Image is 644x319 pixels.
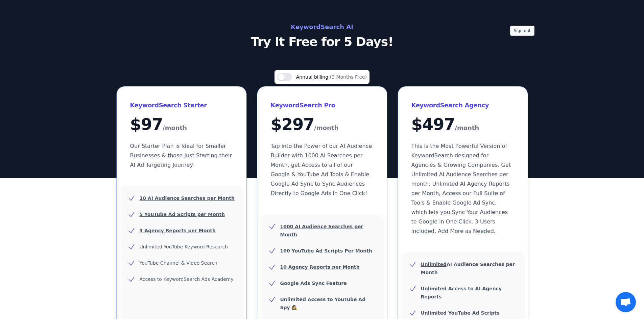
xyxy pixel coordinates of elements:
[411,116,514,133] div: $ 497
[171,22,474,32] h2: KeywordSearch AI
[140,260,217,266] span: YouTube Channel & Video Search
[314,123,338,133] span: /month
[421,286,502,299] b: Unlimited Access to AI Agency Reports
[271,100,374,111] h3: KeywordSearch Pro
[140,276,234,282] span: Access to KeywordSearch Ads Academy
[411,100,514,111] h3: KeywordSearch Agency
[140,195,235,201] u: 10 AI Audience Searches per Month
[130,143,232,168] span: Our Starter Plan is Ideal for Smaller Businesses & those Just Starting their AI Ad Targeting Jour...
[140,228,216,233] u: 3 Agency Reports per Month
[163,123,187,133] span: /month
[296,74,330,80] span: Annual billing
[280,281,347,286] b: Google Ads Sync Feature
[130,100,233,111] h3: KeywordSearch Starter
[130,116,233,133] div: $ 97
[271,143,372,196] span: Tap into the Power of our AI Audience Builder with 1000 AI Searches per Month, get Access to all ...
[280,297,366,310] b: Unlimited Access to YouTube Ad Spy 🕵️‍♀️
[280,264,360,270] u: 10 Agency Reports per Month
[510,26,534,36] button: Sign out
[140,212,225,217] u: 5 YouTube Ad Scripts per Month
[330,74,367,80] span: (3 Months Free)
[421,310,500,316] b: Unlimited YouTube Ad Scripts
[280,248,372,254] u: 100 YouTube Ad Scripts Per Month
[421,262,515,275] b: AI Audience Searches per Month
[140,244,228,249] span: Unlimited YouTube Keyword Research
[280,224,363,237] u: 1000 AI Audience Searches per Month
[271,116,374,133] div: $ 297
[616,292,636,312] div: Open chat
[421,262,447,267] u: Unlimited
[455,123,479,133] span: /month
[411,143,511,234] span: This is the Most Powerful Version of KeywordSearch designed for Agencies & Growing Companies. Get...
[171,35,474,49] p: Try It Free for 5 Days!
